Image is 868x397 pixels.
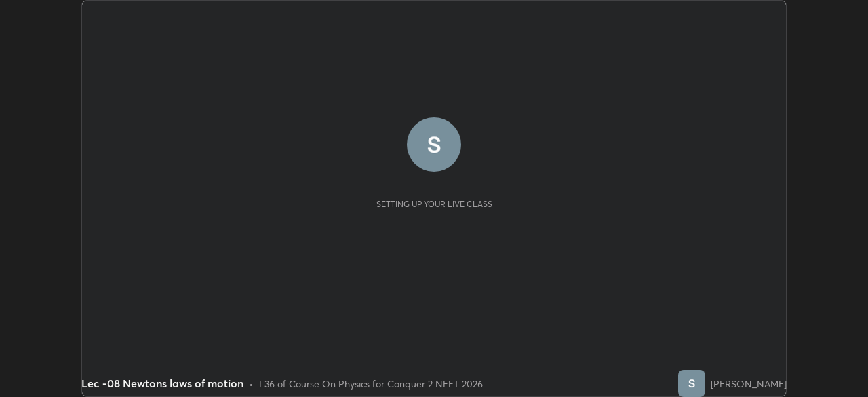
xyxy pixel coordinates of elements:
div: • [249,377,254,391]
img: 25b204f45ac4445a96ad82fdfa2bbc62.56875823_3 [678,370,705,397]
div: Lec -08 Newtons laws of motion [81,375,243,392]
div: Setting up your live class [376,199,492,209]
div: L36 of Course On Physics for Conquer 2 NEET 2026 [259,377,483,391]
div: [PERSON_NAME] [711,377,787,391]
img: 25b204f45ac4445a96ad82fdfa2bbc62.56875823_3 [407,117,461,172]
